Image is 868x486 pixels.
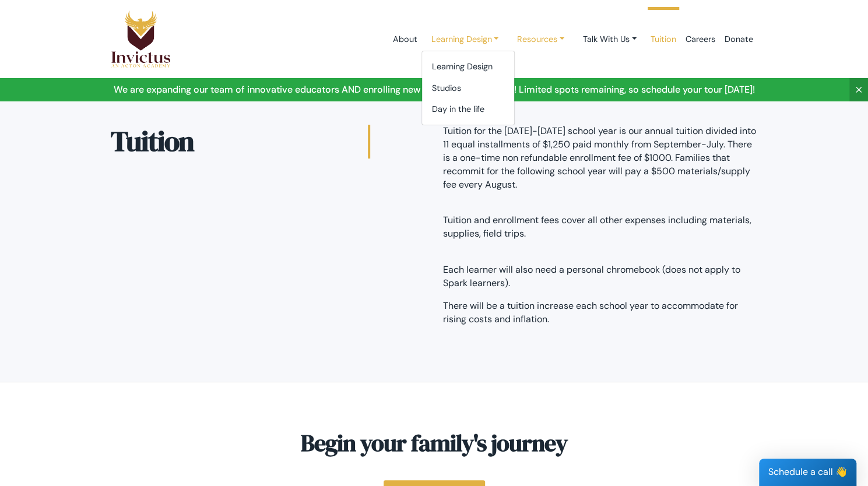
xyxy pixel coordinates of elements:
div: Learning Design [421,51,515,125]
a: Studios [422,78,514,99]
p: Each learner will also need a personal chromebook (does not apply to Spark learners). [443,263,758,290]
a: Learning Design [421,29,508,50]
p: Tuition for the [DATE]-[DATE] school year is our annual tuition divided into 11 equal installment... [443,125,758,191]
a: About [388,15,421,64]
a: Learning Design [422,56,514,78]
a: Talk With Us [574,29,646,50]
a: Day in the life [422,98,514,120]
img: Logo [111,10,171,68]
a: Resources [508,29,574,50]
a: Tuition [646,15,681,64]
h2: Tuition [111,125,370,159]
div: Schedule a call 👋 [759,459,856,486]
h3: Begin your family's journey [111,429,758,457]
a: Careers [681,15,720,64]
a: Donate [720,15,758,64]
p: There will be a tuition increase each school year to accommodate for rising costs and inflation. [443,300,758,326]
p: Tuition and enrollment fees cover all other expenses including materials, supplies, field trips. [443,214,758,241]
